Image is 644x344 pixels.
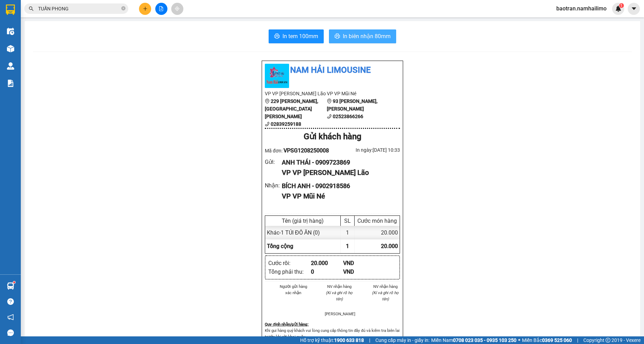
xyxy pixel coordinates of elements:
[38,5,120,12] input: Tìm tên, số ĐT hoặc mã đơn
[606,338,610,343] span: copyright
[327,114,332,119] span: phone
[13,281,15,283] sup: 1
[265,122,270,126] span: phone
[139,3,151,15] button: plus
[356,218,398,224] div: Cước món hàng
[48,37,92,53] li: VP VP [PERSON_NAME]
[265,146,332,155] div: Mã đơn:
[265,64,400,77] li: Nam Hải Limousine
[334,337,364,343] strong: 1900 633 818
[343,32,391,41] span: In biên nhận 80mm
[3,3,28,28] img: logo.jpg
[175,6,180,11] span: aim
[343,267,375,276] div: VND
[265,130,400,143] div: Gửi khách hàng
[334,33,340,40] span: printer
[282,158,394,167] div: ANH THÁI - 0909723869
[551,4,612,13] span: baotran.namhailimo
[327,99,332,104] span: environment
[371,283,400,290] li: NV nhận hàng
[265,99,270,104] span: environment
[6,5,15,15] img: logo-vxr
[300,336,364,344] span: Hỗ trợ kỹ thuật:
[29,6,34,11] span: search
[325,283,354,290] li: NV nhận hàng
[431,336,516,344] span: Miền Nam
[268,259,311,267] div: Cước rồi :
[267,229,320,236] span: Khác - 1 TÚI ĐỒ ĂN (0)
[518,339,520,342] span: ⚪️
[7,80,14,87] img: solution-icon
[342,218,353,224] div: SL
[265,321,400,327] div: Quy định nhận/gửi hàng :
[265,64,289,88] img: logo.jpg
[522,336,572,344] span: Miền Bắc
[282,167,394,178] div: VP VP [PERSON_NAME] Lão
[7,62,14,70] img: warehouse-icon
[620,3,623,8] span: 1
[267,218,339,224] div: Tên (giá trị hàng)
[7,282,14,290] img: warehouse-icon
[628,3,640,15] button: caret-down
[7,28,14,35] img: warehouse-icon
[269,29,324,43] button: printerIn tem 100mm
[121,6,125,10] span: close-circle
[7,298,14,305] span: question-circle
[326,290,353,301] i: (Kí và ghi rõ họ tên)
[265,98,318,119] b: 229 [PERSON_NAME], [GEOGRAPHIC_DATA][PERSON_NAME]
[311,267,343,276] div: 0
[284,147,329,154] span: VPSG1208250008
[265,158,282,166] div: Gửi :
[171,3,183,15] button: aim
[3,3,101,29] li: Nam Hải Limousine
[267,243,293,249] span: Tổng cộng
[265,90,327,97] li: VP VP [PERSON_NAME] Lão
[542,337,572,343] strong: 0369 525 060
[121,6,125,12] span: close-circle
[268,267,311,276] div: Tổng phải thu :
[615,6,621,12] img: icon-new-feature
[577,336,578,344] span: |
[453,337,516,343] strong: 0708 023 035 - 0935 103 250
[143,6,148,11] span: plus
[274,33,280,40] span: printer
[372,290,399,301] i: (Kí và ghi rõ họ tên)
[7,314,14,320] span: notification
[155,3,167,15] button: file-add
[341,226,355,239] div: 1
[343,259,375,267] div: VND
[265,181,282,190] div: Nhận :
[381,243,398,249] span: 20.000
[325,311,354,317] li: [PERSON_NAME]
[159,6,164,11] span: file-add
[327,90,389,97] li: VP VP Mũi Né
[369,336,370,344] span: |
[311,259,343,267] div: 20.000
[7,329,14,336] span: message
[375,336,429,344] span: Cung cấp máy in - giấy in:
[332,146,400,154] div: In ngày: [DATE] 10:33
[355,226,400,239] div: 20.000
[279,283,308,296] li: Người gửi hàng xác nhận
[282,181,394,191] div: BÍCH ANH - 0902918586
[3,37,48,60] li: VP VP [PERSON_NAME] Lão
[7,45,14,52] img: warehouse-icon
[619,3,624,8] sup: 1
[282,32,318,41] span: In tem 100mm
[631,6,637,12] span: caret-down
[329,29,396,43] button: printerIn biên nhận 80mm
[282,191,394,202] div: VP VP Mũi Né
[327,98,377,112] b: 93 [PERSON_NAME], [PERSON_NAME]
[346,243,349,249] span: 1
[333,114,363,119] b: 02523866266
[271,121,301,127] b: 02839259188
